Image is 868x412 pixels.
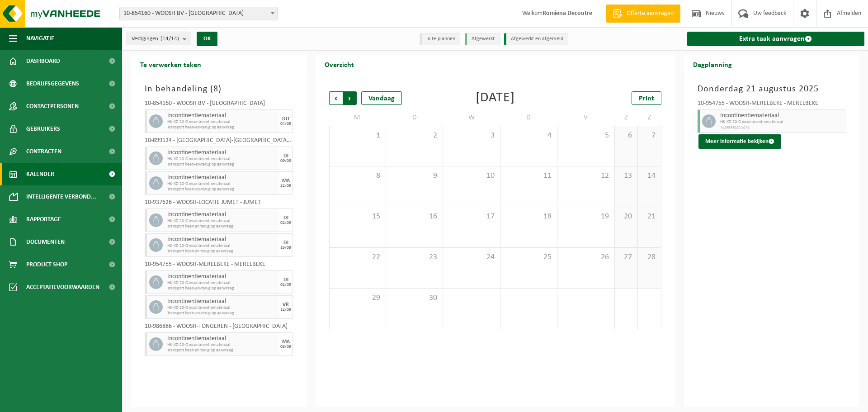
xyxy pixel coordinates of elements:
[26,185,96,208] span: Intelligente verbond...
[26,95,79,118] span: Contactpersonen
[167,211,277,218] span: Incontinentiemateriaal
[167,298,277,305] span: Incontinentiemateriaal
[167,311,277,316] span: Transport heen-en-terug op aanvraag
[619,252,633,262] span: 27
[684,55,741,73] h2: Dagplanning
[638,109,661,126] td: Z
[282,178,290,184] div: MA
[167,162,277,167] span: Transport heen-en-terug op aanvraag
[562,212,609,222] span: 19
[167,236,277,243] span: Incontinentiemateriaal
[167,156,277,162] span: HK-XZ-20-G incontinentiemateriaal
[500,109,557,126] td: D
[505,212,552,222] span: 18
[448,212,495,222] span: 17
[160,36,179,42] count: (14/14)
[720,112,843,119] span: Incontinentiemateriaal
[334,252,381,262] span: 22
[720,119,843,125] span: HK-XZ-20-G incontinentiemateriaal
[282,339,290,345] div: MA
[698,82,846,96] h3: Donderdag 21 augustus 2025
[167,125,277,130] span: Transport heen-en-terug op aanvraag
[391,252,438,262] span: 23
[283,277,288,283] div: DI
[329,91,343,105] span: Vorige
[334,293,381,303] span: 29
[145,137,293,147] div: 10-899124 - [GEOGRAPHIC_DATA]-[GEOGRAPHIC_DATA] [GEOGRAPHIC_DATA] - [GEOGRAPHIC_DATA]
[167,119,277,125] span: HK-XZ-20-G incontinentiemateriaal
[334,171,381,181] span: 8
[505,131,552,141] span: 4
[334,131,381,141] span: 1
[465,33,500,45] li: Afgewerkt
[361,91,402,105] div: Vandaag
[619,131,633,141] span: 6
[391,131,438,141] span: 2
[26,118,60,140] span: Gebruikers
[197,32,217,46] button: OK
[145,261,293,270] div: 10-954755 - WOOSH-MERELBEKE - MERELBEKE
[606,5,680,23] a: Offerte aanvragen
[283,240,288,246] div: DI
[26,253,67,276] span: Product Shop
[167,181,277,187] span: HK-XZ-20-G incontinentiemateriaal
[391,171,438,181] span: 9
[26,163,54,185] span: Kalender
[562,171,609,181] span: 12
[26,72,79,95] span: Bedrijfsgegevens
[167,149,277,156] span: Incontinentiemateriaal
[167,273,277,280] span: Incontinentiemateriaal
[120,7,277,20] span: 10-854160 - WOOSH BV - GENT
[26,231,65,253] span: Documenten
[624,9,676,18] span: Offerte aanvragen
[557,109,614,126] td: V
[329,109,386,126] td: M
[619,171,633,181] span: 13
[26,27,54,50] span: Navigatie
[131,55,210,73] h2: Te verwerken taken
[343,91,357,105] span: Volgende
[448,171,495,181] span: 10
[632,91,661,105] a: Print
[167,249,277,254] span: Transport heen en terug op aanvraag
[316,55,363,73] h2: Overzicht
[448,252,495,262] span: 24
[334,212,381,222] span: 15
[562,131,609,141] span: 5
[280,308,291,312] div: 12/09
[639,95,654,102] span: Print
[698,134,781,149] button: Meer informatie bekijken
[280,184,291,188] div: 22/09
[505,171,552,181] span: 11
[283,215,288,221] div: DI
[127,32,191,45] button: Vestigingen(14/14)
[167,243,277,249] span: HK-XZ-20-G incontinentiemateriaal
[167,187,277,192] span: Transport heen-en-terug op aanvraag
[542,10,592,17] strong: Romiena Decoutre
[505,252,552,262] span: 25
[642,252,656,262] span: 28
[167,218,277,224] span: HK-XZ-20-G incontinentiemateriaal
[167,335,277,342] span: Incontinentiemateriaal
[145,199,293,208] div: 10-937626 - WOOSH-LOCATIE JUMET - JUMET
[119,7,278,20] span: 10-854160 - WOOSH BV - GENT
[698,100,846,109] div: 10-954755 - WOOSH-MERELBEKE - MERELBEKE
[720,125,843,130] span: T250002233272
[280,122,291,126] div: 04/09
[26,208,61,231] span: Rapportage
[615,109,638,126] td: Z
[167,286,277,291] span: Transport heen-en-terug op aanvraag
[167,174,277,181] span: Incontinentiemateriaal
[145,100,293,109] div: 10-854160 - WOOSH BV - [GEOGRAPHIC_DATA]
[282,116,289,122] div: DO
[167,224,277,229] span: Transport heen en terug op aanvraag
[562,252,609,262] span: 26
[26,50,60,72] span: Dashboard
[420,33,460,45] li: In te plannen
[642,171,656,181] span: 14
[283,153,288,159] div: DI
[642,212,656,222] span: 21
[391,293,438,303] span: 30
[167,342,277,348] span: HK-XZ-20-G incontinentiemateriaal
[386,109,443,126] td: D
